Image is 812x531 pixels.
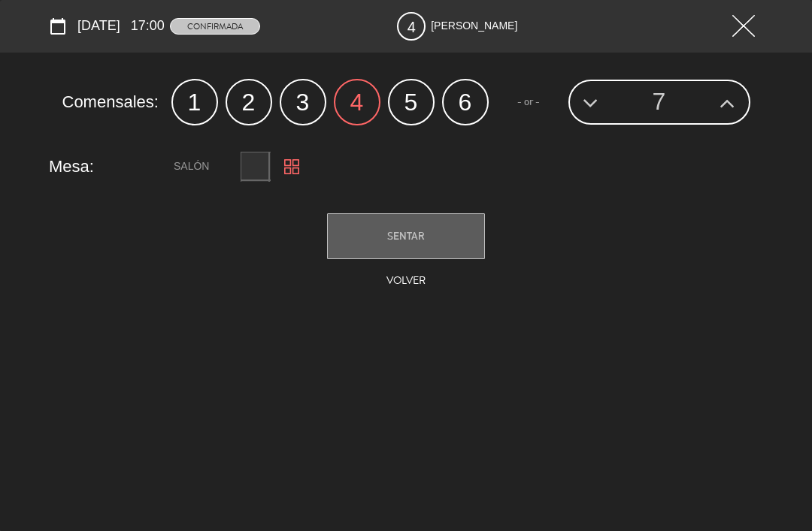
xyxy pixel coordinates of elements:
label: 6 [442,79,489,125]
i: calendar_today [49,17,67,35]
label: 3 [280,79,326,125]
span: 17:00 [131,15,165,37]
label: 2 [226,79,272,125]
span: Salón [174,159,209,171]
img: close2.png [732,15,755,37]
label: 5 [388,79,435,125]
span: Mesa: [49,153,158,180]
label: 4 [334,79,380,125]
span: Comensales: [62,89,171,116]
img: floor.png [284,159,299,174]
button: SENTAR [327,213,485,259]
label: 1 [171,79,218,125]
span: [DATE] [77,15,120,37]
span: CONFIRMADA [170,18,260,35]
span: - or - [489,93,568,110]
span: [PERSON_NAME] [431,17,517,35]
span: 4 [397,12,426,41]
span: SENTAR [387,230,425,242]
button: Volver [379,270,434,294]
